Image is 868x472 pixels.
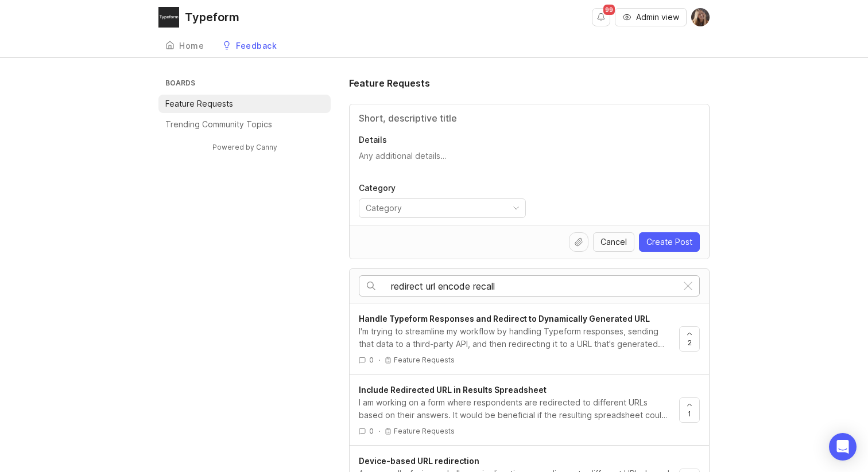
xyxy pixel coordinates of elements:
span: Cancel [600,236,627,248]
a: Include Redirected URL in Results SpreadsheetI am working on a form where respondents are redirec... [359,384,679,436]
input: Title [359,111,700,125]
button: Notifications [592,8,610,26]
button: Admin view [615,8,687,26]
span: Include Redirected URL in Results Spreadsheet [359,385,547,395]
span: Admin view [636,11,679,23]
button: 1 [679,397,700,423]
span: Device-based URL redirection [359,456,479,466]
input: Search… [391,280,677,292]
button: Cancel [593,232,634,252]
span: 1 [688,409,691,419]
div: I am working on a form where respondents are redirected to different URLs based on their answers.... [359,396,670,422]
span: Handle Typeform Responses and Redirect to Dynamically Generated URL [359,314,650,323]
span: 2 [688,338,692,348]
div: · [378,426,380,436]
span: 0 [369,426,374,436]
div: I'm trying to streamline my workflow by handling Typeform responses, sending that data to a third... [359,325,670,350]
h1: Feature Requests [349,76,430,90]
p: Category [359,182,526,194]
div: toggle menu [359,198,526,218]
div: · [378,355,380,365]
span: 99 [603,5,615,15]
a: Handle Typeform Responses and Redirect to Dynamically Generated URLI'm trying to streamline my wo... [359,313,679,365]
button: Create Post [639,232,700,252]
div: Typeform [185,11,239,23]
a: Home [158,34,211,58]
div: Open Intercom Messenger [829,433,857,461]
textarea: Details [359,150,700,173]
p: Feature Requests [394,356,455,365]
h3: Boards [163,76,331,92]
button: 2 [679,326,700,352]
div: Home [179,42,204,50]
a: Powered by Canny [211,141,279,154]
input: Category [366,202,506,214]
a: Trending Community Topics [158,115,331,134]
span: Create Post [646,236,692,248]
img: Typeform logo [158,7,179,28]
a: Feature Requests [158,95,331,113]
div: Feedback [236,42,277,50]
svg: toggle icon [507,204,525,213]
p: Feature Requests [394,427,455,436]
p: Feature Requests [165,98,233,110]
a: Feedback [215,34,284,58]
img: Laura Marco [691,8,710,26]
p: Details [359,134,700,146]
span: 0 [369,355,374,365]
p: Trending Community Topics [165,119,272,130]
